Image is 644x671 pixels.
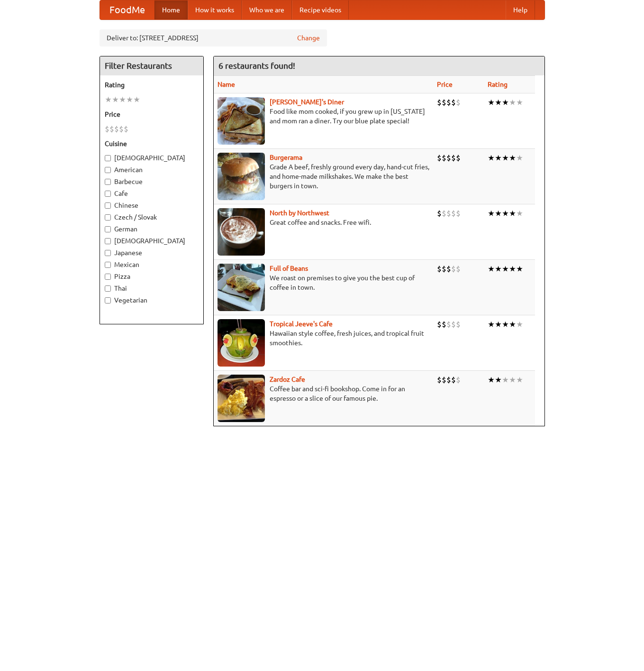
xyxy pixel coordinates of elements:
[456,97,461,108] li: $
[488,81,508,88] a: Rating
[105,167,111,173] input: American
[105,139,199,148] h5: Cuisine
[442,208,446,219] li: $
[509,319,516,330] li: ★
[105,153,199,163] label: [DEMOGRAPHIC_DATA]
[105,201,199,210] label: Chinese
[218,81,235,88] a: Name
[509,97,516,108] li: ★
[105,224,199,234] label: German
[105,212,199,222] label: Czech / Slovak
[133,94,140,105] li: ★
[119,124,124,134] li: $
[218,107,429,126] p: Food like mom cooked, if you grew up in [US_STATE] and mom ran a diner. Try our blue plate special!
[100,56,203,75] h4: Filter Restaurants
[105,284,199,293] label: Thai
[516,319,523,330] li: ★
[516,153,523,163] li: ★
[105,110,199,119] h5: Price
[270,98,344,106] b: [PERSON_NAME]'s Diner
[105,124,109,134] li: $
[124,124,128,134] li: $
[105,94,112,105] li: ★
[442,153,446,163] li: $
[446,153,451,163] li: $
[114,124,119,134] li: $
[451,97,456,108] li: $
[488,153,495,163] li: ★
[292,0,349,19] a: Recipe videos
[502,375,509,385] li: ★
[495,264,502,274] li: ★
[218,162,429,191] p: Grade A beef, freshly ground every day, hand-cut fries, and home-made milkshakes. We make the bes...
[446,319,451,330] li: $
[154,0,188,19] a: Home
[218,61,295,70] ng-pluralize: 6 restaurants found!
[297,33,320,43] a: Change
[488,97,495,108] li: ★
[509,264,516,274] li: ★
[437,153,442,163] li: $
[105,177,199,186] label: Barbecue
[451,208,456,219] li: $
[218,319,265,367] img: jeeves.jpg
[105,262,111,268] input: Mexican
[495,319,502,330] li: ★
[488,375,495,385] li: ★
[105,189,199,198] label: Cafe
[509,375,516,385] li: ★
[502,97,509,108] li: ★
[105,179,111,185] input: Barbecue
[105,165,199,175] label: American
[516,375,523,385] li: ★
[105,248,199,257] label: Japanese
[218,208,265,256] img: north.jpg
[105,202,111,209] input: Chinese
[270,209,329,217] a: North by Northwest
[509,153,516,163] li: ★
[451,153,456,163] li: $
[495,97,502,108] li: ★
[442,97,446,108] li: $
[437,208,442,219] li: $
[105,272,199,281] label: Pizza
[119,94,126,105] li: ★
[516,97,523,108] li: ★
[456,264,461,274] li: $
[446,375,451,385] li: $
[451,264,456,274] li: $
[105,226,111,232] input: German
[488,208,495,219] li: ★
[506,0,535,19] a: Help
[456,375,461,385] li: $
[270,320,333,328] a: Tropical Jeeve's Cafe
[509,208,516,219] li: ★
[105,236,199,246] label: [DEMOGRAPHIC_DATA]
[105,155,111,161] input: [DEMOGRAPHIC_DATA]
[105,80,199,90] h5: Rating
[105,191,111,197] input: Cafe
[100,29,327,46] div: Deliver to: [STREET_ADDRESS]
[242,0,292,19] a: Who we are
[105,295,199,305] label: Vegetarian
[218,273,429,292] p: We roast on premises to give you the best cup of coffee in town.
[105,297,111,303] input: Vegetarian
[270,376,305,383] a: Zardoz Cafe
[270,154,302,161] a: Burgerama
[495,153,502,163] li: ★
[446,264,451,274] li: $
[456,153,461,163] li: $
[437,264,442,274] li: $
[188,0,242,19] a: How it works
[488,319,495,330] li: ★
[442,375,446,385] li: $
[488,264,495,274] li: ★
[451,319,456,330] li: $
[105,214,111,221] input: Czech / Slovak
[105,238,111,244] input: [DEMOGRAPHIC_DATA]
[105,250,111,256] input: Japanese
[109,124,114,134] li: $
